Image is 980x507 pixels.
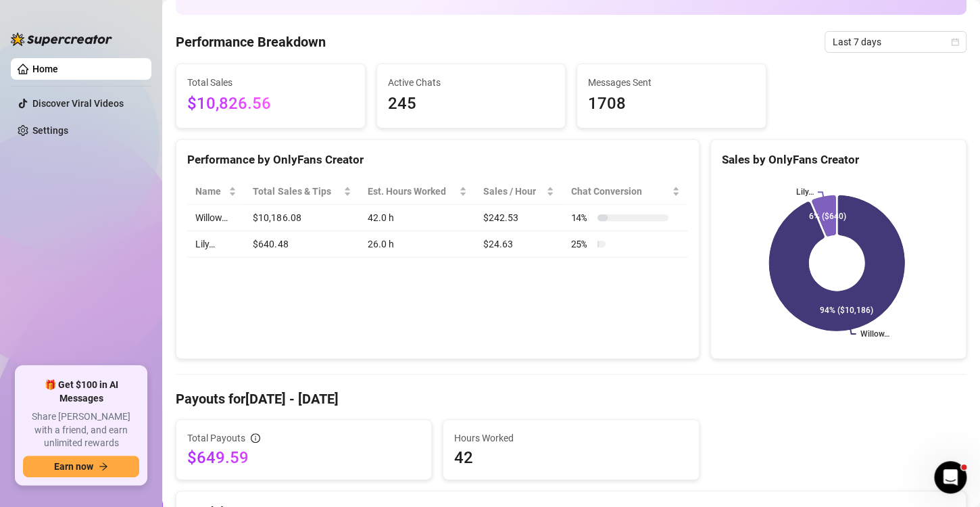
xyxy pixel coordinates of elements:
a: Discover Viral Videos [32,98,124,109]
span: Earn now [54,461,93,472]
span: 🎁 Get $100 in AI Messages [23,379,139,405]
span: Total Payouts [187,431,245,445]
th: Sales / Hour [475,178,562,205]
td: $24.63 [475,231,562,258]
text: Willow… [860,329,889,339]
a: Settings [32,125,68,136]
span: Name [195,184,226,199]
span: $10,826.56 [187,91,354,117]
text: Lily… [795,187,813,197]
td: $10,186.08 [245,205,360,231]
span: Last 7 days [833,32,958,52]
span: Hours Worked [454,431,687,445]
th: Total Sales & Tips [245,178,360,205]
button: Earn nowarrow-right [23,456,139,477]
span: Share [PERSON_NAME] with a friend, and earn unlimited rewards [23,410,139,450]
span: Sales / Hour [483,184,543,199]
span: 42 [454,447,687,468]
span: Total Sales & Tips [253,184,341,199]
td: 26.0 h [360,231,475,258]
span: 25 % [570,237,592,251]
th: Chat Conversion [562,178,687,205]
span: 1708 [588,91,755,117]
iframe: Intercom live chat [934,461,966,493]
span: Active Chats [388,75,555,90]
h4: Performance Breakdown [176,32,326,51]
span: info-circle [251,433,260,443]
td: $242.53 [475,205,562,231]
span: Chat Conversion [570,184,668,199]
a: Home [32,64,58,74]
td: 42.0 h [360,205,475,231]
span: calendar [951,38,959,46]
span: Messages Sent [588,75,755,90]
img: logo-BBDzfeDw.svg [11,32,112,46]
div: Sales by OnlyFans Creator [722,151,955,169]
h4: Payouts for [DATE] - [DATE] [176,389,966,408]
span: Total Sales [187,75,354,90]
div: Performance by OnlyFans Creator [187,151,688,169]
td: $640.48 [245,231,360,258]
td: Lily… [187,231,245,258]
span: 245 [388,91,555,117]
span: 14 % [570,210,592,225]
th: Name [187,178,245,205]
div: Est. Hours Worked [368,184,456,199]
span: $649.59 [187,447,420,468]
td: Willow… [187,205,245,231]
span: arrow-right [99,462,108,471]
